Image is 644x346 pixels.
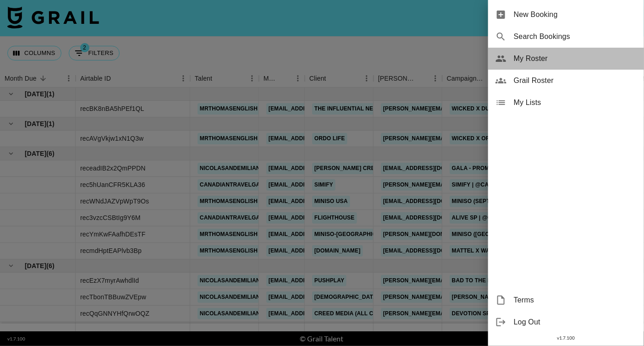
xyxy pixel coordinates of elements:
[488,48,644,70] div: My Roster
[514,9,637,20] span: New Booking
[488,26,644,48] div: Search Bookings
[514,97,637,108] span: My Lists
[514,317,637,328] span: Log Out
[488,289,644,311] div: Terms
[514,75,637,86] span: Grail Roster
[514,31,637,42] span: Search Bookings
[514,53,637,64] span: My Roster
[488,311,644,333] div: Log Out
[488,92,644,114] div: My Lists
[514,295,637,306] span: Terms
[488,333,644,343] div: v 1.7.100
[488,70,644,92] div: Grail Roster
[488,4,644,26] div: New Booking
